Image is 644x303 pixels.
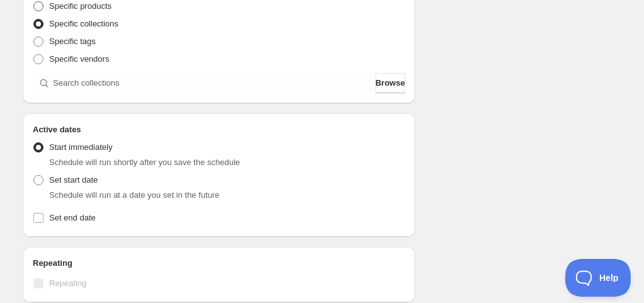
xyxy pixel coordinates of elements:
button: Browse [376,73,405,93]
span: Schedule will run shortly after you save the schedule [49,157,240,167]
span: Specific collections [49,19,118,28]
span: Specific vendors [49,54,109,64]
input: Search collections [53,73,373,93]
span: Schedule will run at a date you set in the future [49,190,219,200]
span: Specific products [49,1,112,11]
span: Browse [376,77,405,89]
h2: Active dates [33,123,405,136]
span: Specific tags [49,37,96,46]
span: Repeating [49,278,86,288]
span: Set end date [49,213,96,222]
iframe: Help Scout Beacon - Open [565,259,631,297]
span: Start immediately [49,142,112,152]
span: Set start date [49,175,98,185]
h2: Repeating [33,257,405,270]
